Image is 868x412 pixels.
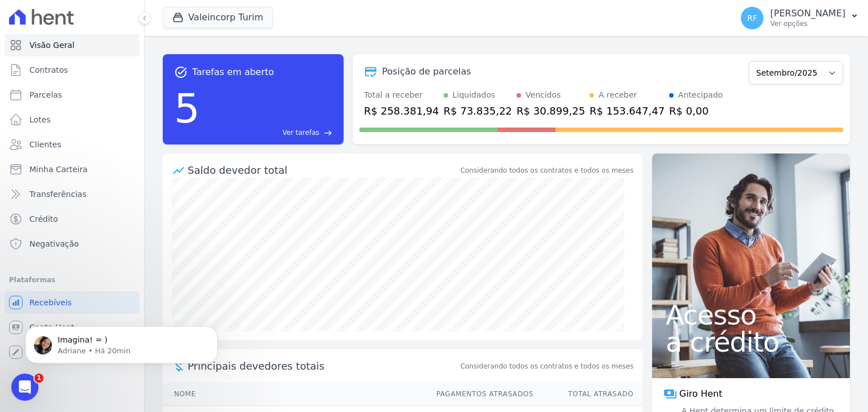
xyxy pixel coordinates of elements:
[11,374,38,401] iframe: Intercom live chat
[382,65,471,78] div: Posição de parcelas
[188,163,458,178] div: Saldo devedor total
[8,303,235,382] iframe: Intercom notifications mensagem
[364,89,439,101] div: Total a receber
[5,316,140,339] a: Conta Hent
[283,128,319,138] span: Ver tarefas
[517,103,585,119] div: R$ 30.899,25
[29,297,72,308] span: Recebíveis
[9,273,135,287] div: Plataformas
[174,79,200,138] div: 5
[598,89,637,101] div: A receber
[29,114,51,125] span: Lotes
[5,233,140,255] a: Negativação
[5,108,140,131] a: Lotes
[526,89,561,101] div: Vencidos
[205,128,332,138] a: Ver tarefas east
[29,64,68,76] span: Contratos
[188,358,458,374] span: Principais devedores totais
[34,374,44,383] span: 1
[5,34,140,56] a: Visão Geral
[453,89,496,101] div: Liquidados
[5,291,140,314] a: Recebíveis
[669,103,723,119] div: R$ 0,00
[666,328,836,356] span: a crédito
[5,84,140,106] a: Parcelas
[534,383,643,406] th: Total Atrasado
[5,183,140,205] a: Transferências
[29,40,75,51] span: Visão Geral
[163,383,426,406] th: Nome
[29,189,86,200] span: Transferências
[732,2,868,34] button: RF [PERSON_NAME] Ver opções
[5,59,140,81] a: Contratos
[666,301,836,328] span: Acesso
[174,65,188,79] span: task_alt
[747,14,757,22] span: RF
[29,89,62,100] span: Parcelas
[444,103,512,119] div: R$ 73.835,22
[461,165,633,176] div: Considerando todos os contratos e todos os meses
[29,164,88,175] span: Minha Carteira
[29,238,79,249] span: Negativação
[5,208,140,230] a: Crédito
[29,139,61,150] span: Clientes
[5,158,140,181] a: Minha Carteira
[324,129,332,137] span: east
[192,65,274,79] span: Tarefas em aberto
[770,8,845,19] p: [PERSON_NAME]
[163,7,273,28] button: Valeincorp Turim
[461,361,633,371] span: Considerando todos os contratos e todos os meses
[426,383,534,406] th: Pagamentos Atrasados
[770,19,845,28] p: Ver opções
[589,103,665,119] div: R$ 153.647,47
[678,89,723,101] div: Antecipado
[679,387,722,401] span: Giro Hent
[364,103,439,119] div: R$ 258.381,94
[29,213,58,225] span: Crédito
[5,133,140,156] a: Clientes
